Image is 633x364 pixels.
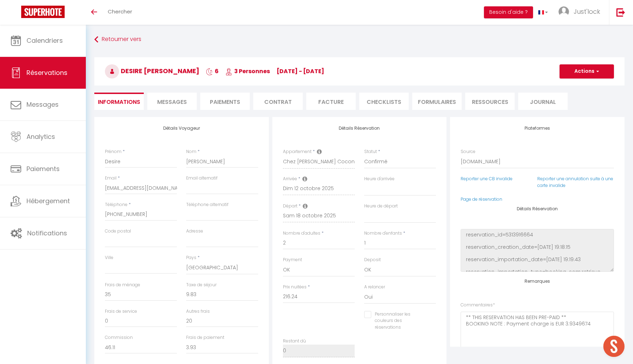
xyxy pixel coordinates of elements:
label: Commentaires [461,302,495,309]
h4: Remarques [461,279,614,284]
button: Actions [560,64,614,78]
li: FORMULAIRES [412,93,462,110]
label: Payment [283,257,302,263]
li: Journal [518,93,568,110]
label: Nombre d'enfants [364,230,402,237]
label: Frais de service [105,308,137,315]
label: Frais de paiement [186,334,224,341]
img: ... [558,6,569,17]
label: Personnaliser les couleurs des réservations [371,311,427,331]
label: Téléphone [105,201,128,208]
label: Prix nuitées [283,284,307,290]
label: Heure d'arrivée [364,176,395,182]
li: Informations [94,93,144,110]
a: Page de réservation [461,196,502,202]
li: Paiements [200,93,250,110]
label: Source [461,148,475,155]
label: Appartement [283,148,312,155]
li: Ressources [465,93,515,110]
label: Nom [186,148,196,155]
a: Reporter une CB invalide [461,176,513,182]
span: 6 [206,67,219,75]
label: Téléphone alternatif [186,201,229,208]
label: Arrivée [283,176,297,182]
label: Frais de ménage [105,282,140,288]
button: Besoin d'aide ? [484,6,533,18]
span: Paiements [26,164,60,173]
label: Nombre d'adultes [283,230,320,237]
label: Autres frais [186,308,210,315]
label: Heure de départ [364,203,398,210]
div: Ouvrir le chat [603,336,625,357]
span: Just'lock [574,7,600,16]
span: Messages [157,98,187,106]
label: Email [105,175,117,182]
span: Messages [26,100,59,109]
label: Pays [186,254,196,261]
label: A relancer [364,284,385,290]
label: Adresse [186,228,203,235]
label: Taxe de séjour [186,282,217,288]
a: Reporter une annulation suite à une carte invalide [537,176,613,188]
h4: Détails Réservation [283,126,436,131]
span: Hébergement [26,196,70,205]
label: Deposit [364,257,381,263]
label: Code postal [105,228,131,235]
label: Ville [105,254,113,261]
span: [DATE] - [DATE] [277,67,324,75]
span: Notifications [27,229,67,237]
span: Analytics [26,132,55,141]
span: Calendriers [26,36,63,45]
label: Restant dû [283,338,306,345]
a: Retourner vers [94,33,625,46]
label: Statut [364,148,377,155]
img: Super Booking [21,6,65,18]
label: Commission [105,334,133,341]
li: CHECKLISTS [359,93,409,110]
h4: Détails Voyageur [105,126,258,131]
li: Contrat [253,93,303,110]
li: Facture [306,93,356,110]
span: Desire [PERSON_NAME] [105,66,199,75]
span: Réservations [26,68,67,77]
label: Prénom [105,148,122,155]
span: Chercher [108,8,132,15]
label: Email alternatif [186,175,218,182]
h4: Détails Réservation [461,206,614,211]
span: 3 Personnes [225,67,270,75]
label: Départ [283,203,297,210]
h4: Plateformes [461,126,614,131]
img: logout [616,8,625,17]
